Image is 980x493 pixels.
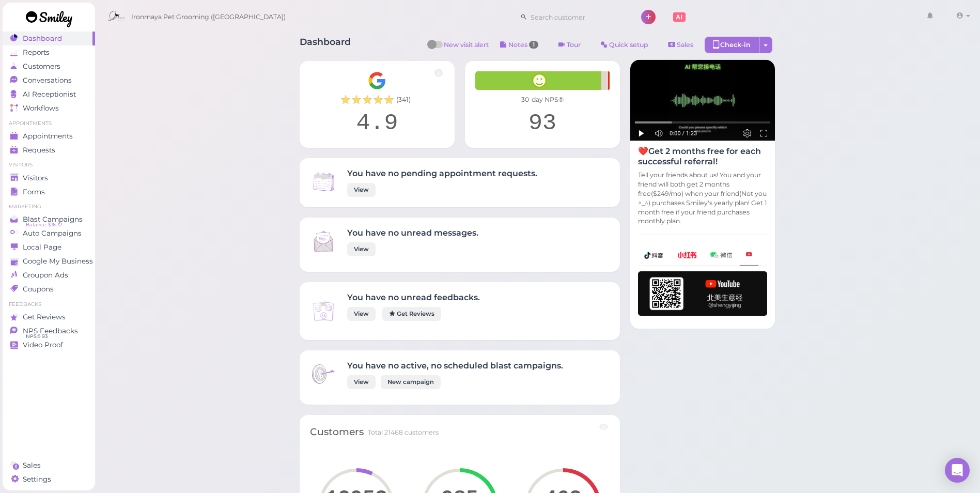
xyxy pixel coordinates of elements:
[396,95,411,104] span: ( 341 )
[3,268,95,282] a: Groupon Ads
[592,37,657,53] a: Quick setup
[3,240,95,254] a: Local Page
[382,307,441,321] a: Get Reviews
[23,174,48,182] span: Visitors
[677,252,697,258] img: xhs-786d23addd57f6a2be217d5a65f4ab6b.png
[475,110,610,137] div: 93
[3,87,95,101] a: AI Receptionist
[3,120,95,127] li: Appointments
[475,95,610,104] div: 30-day NPS®
[3,32,95,45] a: Dashboard
[3,458,95,472] a: Sales
[23,90,76,99] span: AI Receptionist
[3,185,95,199] a: Forms
[3,45,95,59] a: Reports
[705,37,759,53] div: Check-in
[945,458,970,483] div: Open Intercom Messenger
[3,226,95,240] a: Auto Campaigns
[347,228,478,238] h4: You have no unread messages.
[3,282,95,296] a: Coupons
[3,324,95,338] a: NPS Feedbacks NPS® 93
[677,41,693,49] span: Sales
[347,292,480,302] h4: You have no unread feedbacks.
[23,48,50,57] span: Reports
[381,375,441,389] a: New campaign
[23,34,62,43] span: Dashboard
[638,171,767,226] p: Tell your friends about us! You and your friend will both get 2 months free($249/mo) when your fr...
[527,9,627,25] input: Search customer
[300,37,351,56] h1: Dashboard
[23,132,73,141] span: Appointments
[23,285,54,294] span: Coupons
[529,41,538,49] span: 1
[3,171,95,185] a: Visitors
[3,472,95,486] a: Settings
[3,301,95,308] li: Feedbacks
[638,271,767,316] img: youtube-h-92280983ece59b2848f85fc261e8ffad.png
[347,242,376,256] a: View
[660,37,702,53] a: Sales
[23,461,41,470] span: Sales
[3,161,95,168] li: Visitors
[23,215,83,224] span: Blast Campaigns
[3,310,95,324] a: Get Reviews
[310,361,337,388] img: Inbox
[26,332,48,341] span: NPS® 93
[310,425,364,439] div: Customers
[23,341,63,349] span: Video Proof
[3,254,95,268] a: Google My Business
[3,59,95,73] a: Customers
[23,271,68,280] span: Groupon Ads
[444,40,489,56] span: New visit alert
[131,3,286,32] span: Ironmaya Pet Grooming ([GEOGRAPHIC_DATA])
[347,183,376,197] a: View
[710,252,732,258] img: wechat-a99521bb4f7854bbf8f190d1356e2cdb.png
[26,221,63,229] span: Balance: $16.37
[638,146,767,166] h4: ❤️Get 2 months free for each successful referral!
[23,76,72,85] span: Conversations
[310,228,337,255] img: Inbox
[644,252,664,259] img: douyin-2727e60b7b0d5d1bbe969c21619e8014.png
[368,428,439,437] div: Total 21468 customers
[23,104,59,113] span: Workflows
[491,37,547,53] button: Notes 1
[630,60,775,141] img: AI receptionist
[347,168,537,178] h4: You have no pending appointment requests.
[310,298,337,325] img: Inbox
[23,327,78,335] span: NPS Feedbacks
[23,243,61,252] span: Local Page
[23,146,55,155] span: Requests
[23,229,82,238] span: Auto Campaigns
[23,188,45,196] span: Forms
[23,257,93,266] span: Google My Business
[23,313,66,321] span: Get Reviews
[347,361,563,371] h4: You have no active, no scheduled blast campaigns.
[3,73,95,87] a: Conversations
[23,62,60,71] span: Customers
[3,212,95,226] a: Blast Campaigns Balance: $16.37
[368,71,386,90] img: Google__G__Logo-edd0e34f60d7ca4a2f4ece79cff21ae3.svg
[3,338,95,352] a: Video Proof
[3,143,95,157] a: Requests
[310,168,337,195] img: Inbox
[347,375,376,389] a: View
[347,307,376,321] a: View
[550,37,589,53] a: Tour
[3,101,95,115] a: Workflows
[23,475,51,484] span: Settings
[310,110,444,137] div: 4.9
[3,203,95,210] li: Marketing
[3,129,95,143] a: Appointments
